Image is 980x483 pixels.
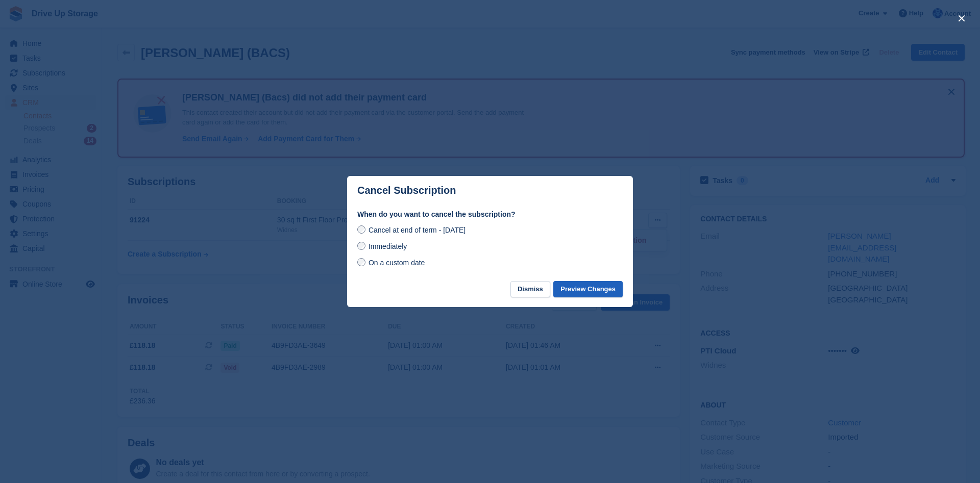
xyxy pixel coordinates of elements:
span: Immediately [369,242,407,250]
button: Preview Changes [553,281,623,298]
input: Immediately [357,242,365,250]
span: On a custom date [369,259,425,267]
span: Cancel at end of term - [DATE] [369,226,465,234]
input: On a custom date [357,258,365,266]
button: Dismiss [510,281,550,298]
p: Cancel Subscription [357,185,456,196]
button: close [953,10,970,27]
label: When do you want to cancel the subscription? [357,209,623,220]
input: Cancel at end of term - [DATE] [357,225,365,234]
